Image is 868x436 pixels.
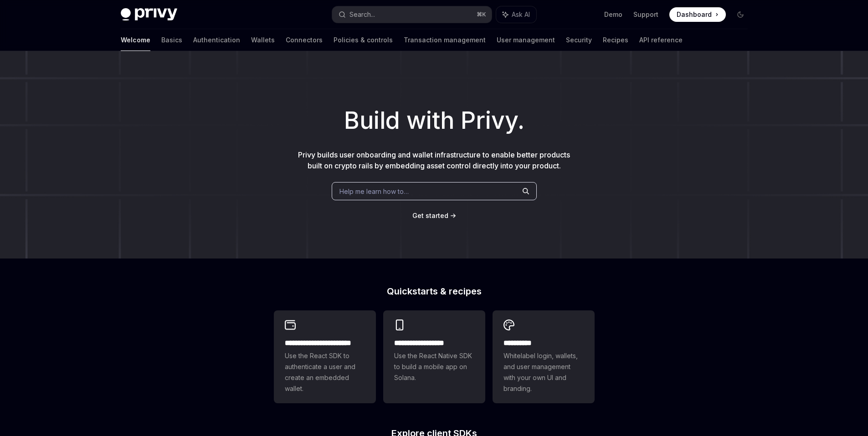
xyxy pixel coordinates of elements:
a: Support [633,10,658,19]
button: Ask AI [496,6,536,23]
span: Privy builds user onboarding and wallet infrastructure to enable better products built on crypto ... [298,150,570,170]
span: Help me learn how to… [339,187,409,196]
div: Search... [349,9,375,20]
a: **** **** **** ***Use the React Native SDK to build a mobile app on Solana. [383,310,485,403]
a: **** *****Whitelabel login, wallets, and user management with your own UI and branding. [493,310,595,403]
a: Transaction management [404,29,486,51]
a: User management [497,29,555,51]
h1: Build with Privy. [15,103,853,138]
span: Dashboard [677,10,712,19]
a: Wallets [251,29,275,51]
a: Policies & controls [334,29,393,51]
a: Basics [161,29,182,51]
a: API reference [639,29,683,51]
button: Search...⌘K [332,6,492,23]
span: Whitelabel login, wallets, and user management with your own UI and branding. [503,350,584,394]
a: Authentication [193,29,240,51]
a: Recipes [603,29,628,51]
span: ⌘ K [477,11,486,18]
h2: Quickstarts & recipes [274,287,595,296]
span: Use the React SDK to authenticate a user and create an embedded wallet. [285,350,365,394]
a: Get started [412,211,448,220]
a: Welcome [121,29,150,51]
a: Dashboard [669,7,726,22]
a: Connectors [286,29,323,51]
span: Use the React Native SDK to build a mobile app on Solana. [394,350,474,383]
a: Security [566,29,592,51]
span: Ask AI [512,10,530,19]
span: Get started [412,212,448,219]
button: Toggle dark mode [733,7,748,22]
img: dark logo [121,8,177,21]
a: Demo [604,10,622,19]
